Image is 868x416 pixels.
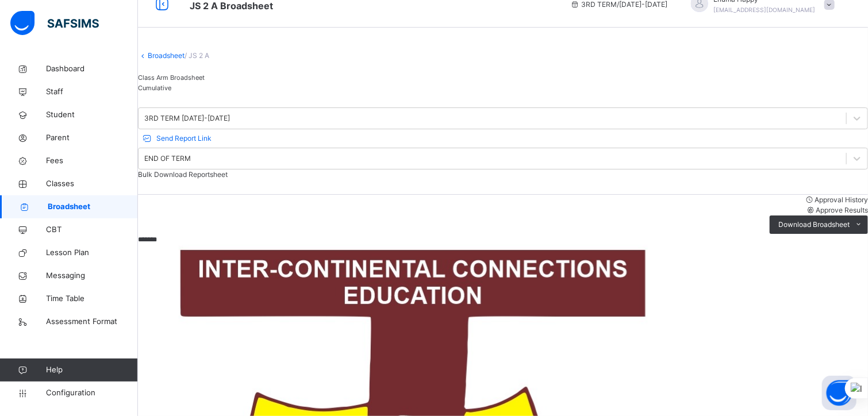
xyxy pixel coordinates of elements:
span: Cumulative [138,84,171,92]
span: [EMAIL_ADDRESS][DOMAIN_NAME] [714,6,816,13]
span: Assessment Format [46,316,138,328]
span: Help [46,364,137,376]
div: END OF TERM [144,153,191,164]
img: safsims [10,11,99,35]
span: Parent [46,132,138,144]
span: Student [46,109,138,121]
span: Fees [46,155,138,167]
span: Broadsheet [48,201,138,213]
span: Staff [46,86,138,98]
span: Class Arm Broadsheet [138,74,205,82]
span: Dashboard [46,63,138,75]
div: 3RD TERM [DATE]-[DATE] [144,113,230,124]
a: Broadsheet [148,51,185,60]
span: Bulk Download Reportsheet [138,170,228,179]
span: Time Table [46,293,138,305]
span: Classes [46,178,138,190]
span: / JS 2 A [185,51,209,60]
button: Open asap [822,376,857,410]
span: Messaging [46,270,138,282]
span: CBT [46,224,138,236]
span: Approval History [815,195,868,204]
span: Configuration [46,387,137,399]
span: Send Report Link [156,133,212,144]
span: Lesson Plan [46,247,138,259]
span: Download Broadsheet [778,219,850,230]
span: Approve Results [816,206,868,214]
